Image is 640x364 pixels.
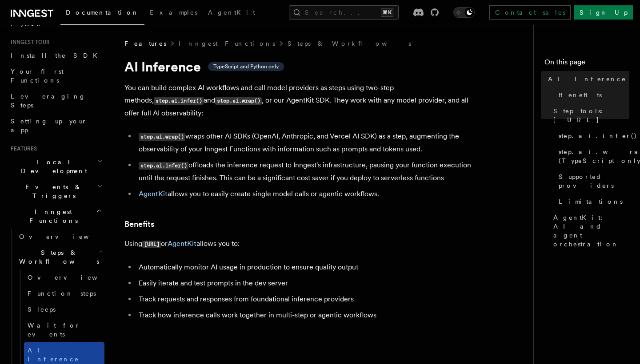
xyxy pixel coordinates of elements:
button: Toggle dark mode [453,7,475,18]
code: step.ai.infer() [154,97,204,105]
span: Inngest tour [7,39,50,46]
span: Supported providers [559,172,629,190]
li: Automatically monitor AI usage in production to ensure quality output [136,261,480,273]
span: Sleeps [28,306,56,313]
span: Function steps [28,290,96,297]
a: AgentKit [139,190,168,198]
span: Install the SDK [11,52,103,59]
a: Limitations [555,194,629,210]
a: Inngest Functions [179,39,275,48]
button: Local Development [7,154,104,179]
li: wraps other AI SDKs (OpenAI, Anthropic, and Vercel AI SDK) as a step, augmenting the observabilit... [136,130,480,155]
code: step.ai.wrap() [215,97,262,105]
button: Search...⌘K [289,5,399,20]
a: Wait for events [24,317,104,342]
span: TypeScript and Python only [213,63,279,70]
li: offloads the inference request to Inngest's infrastructure, pausing your function execution until... [136,159,480,184]
span: AI Inference [28,347,79,363]
span: Setting up your app [11,118,87,134]
span: AI Inference [548,75,626,83]
a: Supported providers [555,169,629,194]
span: Events & Triggers [7,182,97,200]
span: Local Development [7,158,97,175]
a: Step tools: [URL] [550,103,629,128]
a: Sleeps [24,301,104,317]
code: [URL] [142,241,161,248]
span: Features [124,39,166,48]
kbd: ⌘K [381,8,393,17]
a: step.ai.wrap() (TypeScript only) [555,144,629,169]
span: Overview [28,274,119,281]
a: Your first Functions [7,63,104,88]
a: Function steps [24,285,104,301]
a: AI Inference [544,71,629,87]
a: Overview [24,269,104,285]
a: AgentKit: AI and agent orchestration [550,210,629,252]
h4: On this page [544,57,629,71]
span: Leveraging Steps [11,93,86,109]
a: Documentation [60,3,144,25]
span: Examples [150,9,197,16]
a: Benefits [124,218,154,230]
a: Examples [144,3,203,24]
a: Overview [16,229,104,245]
p: Using or allows you to: [124,237,480,250]
span: Benefits [559,91,602,99]
span: AgentKit [208,9,255,16]
span: AgentKit: AI and agent orchestration [553,213,629,249]
li: Track how inference calls work together in multi-step or agentic workflows [136,309,480,321]
a: Setting up your app [7,113,104,138]
h1: AI Inference [124,59,480,75]
li: Track requests and responses from foundational inference providers [136,293,480,305]
span: Step tools: [URL] [553,107,629,124]
button: Inngest Functions [7,204,104,229]
span: Inngest Functions [7,207,96,225]
span: Documentation [66,9,139,16]
a: Leveraging Steps [7,88,104,113]
span: Limitations [559,197,623,206]
a: Sign Up [574,5,633,20]
code: step.ai.wrap() [139,133,185,141]
li: Easily iterate and test prompts in the dev server [136,277,480,289]
span: Overview [19,233,111,240]
code: step.ai.infer() [139,162,188,170]
span: Wait for events [28,322,80,338]
span: Your first Functions [11,68,64,84]
span: Steps & Workflows [16,248,99,266]
span: step.ai.infer() [559,131,637,140]
a: Benefits [555,87,629,103]
button: Events & Triggers [7,179,104,204]
button: Steps & Workflows [16,245,104,269]
a: step.ai.infer() [555,128,629,144]
p: You can build complex AI workflows and call model providers as steps using two-step methods, and ... [124,82,480,119]
span: Features [7,145,37,152]
li: allows you to easily create single model calls or agentic workflows. [136,188,480,200]
a: Steps & Workflows [288,39,411,48]
a: Install the SDK [7,47,104,63]
a: Contact sales [489,5,571,20]
a: AgentKit [203,3,260,24]
a: AgentKit [168,239,196,248]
